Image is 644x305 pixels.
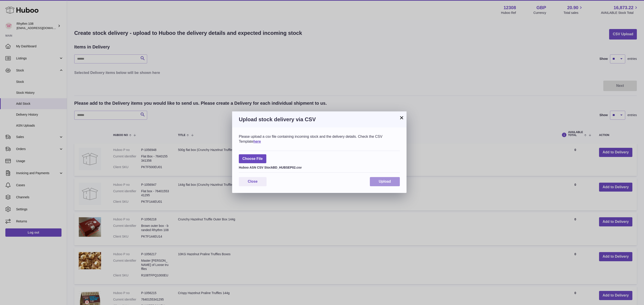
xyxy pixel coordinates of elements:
[239,177,267,186] button: Close
[239,116,400,123] h3: Upload stock delivery via CSV
[239,164,400,170] div: Huboo ASN CSV StockBD_HUBSEP02.csv
[399,115,404,120] button: ×
[379,180,391,183] span: Upload
[253,140,261,143] a: here
[248,180,258,183] span: Close
[370,177,400,186] button: Upload
[239,134,400,144] div: Please upload a csv file containing incoming stock and the delivery details. Check the CSV Template
[239,154,266,163] span: Choose File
